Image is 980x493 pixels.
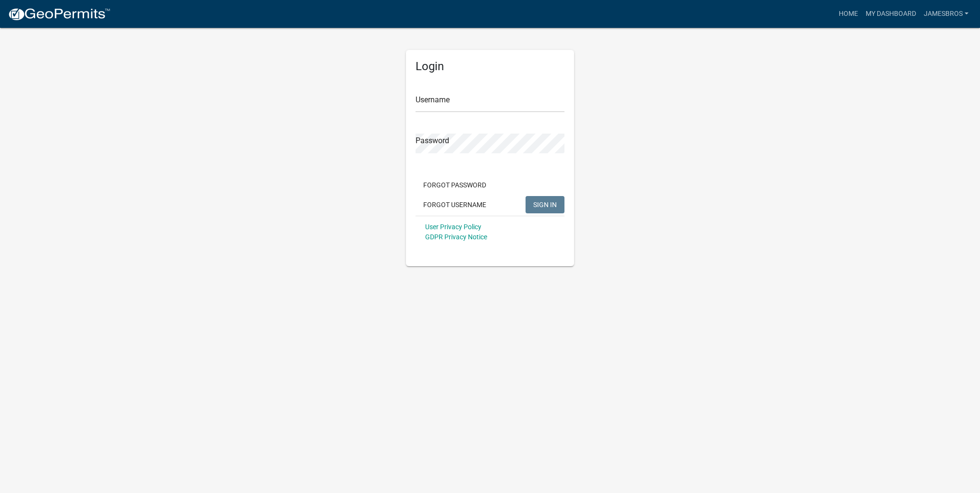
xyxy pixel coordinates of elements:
[416,176,494,194] button: Forgot Password
[862,5,920,23] a: My Dashboard
[416,60,564,74] h5: Login
[533,200,557,208] span: SIGN IN
[425,233,487,241] a: GDPR Privacy Notice
[835,5,862,23] a: Home
[920,5,972,23] a: jamesbros
[425,223,481,231] a: User Privacy Policy
[526,196,564,213] button: SIGN IN
[416,196,494,213] button: Forgot Username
